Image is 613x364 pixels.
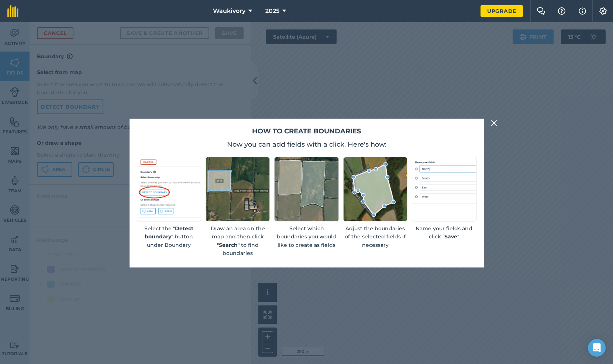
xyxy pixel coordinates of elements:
img: Screenshot of an rectangular area drawn on a map [206,157,270,221]
img: placeholder [412,157,476,221]
p: Draw an area on the map and then click " " to find boundaries [206,224,270,258]
img: fieldmargin Logo [7,5,18,17]
img: A question mark icon [557,7,566,15]
img: Screenshot of an editable boundary [343,157,407,221]
img: Screenshot of detect boundary button [137,157,201,221]
img: Screenshot of selected fields [274,157,338,221]
strong: Save [444,233,457,240]
p: Name your fields and click " " [412,224,476,241]
p: Adjust the boundaries of the selected fields if necessary [343,224,407,249]
img: A cog icon [599,7,607,15]
p: Select which boundaries you would like to create as fields [274,224,338,249]
img: Two speech bubbles overlapping with the left bubble in the forefront [537,7,545,15]
a: Upgrade [481,5,523,17]
strong: Search [219,242,238,248]
img: svg+xml;base64,PHN2ZyB4bWxucz0iaHR0cDovL3d3dy53My5vcmcvMjAwMC9zdmciIHdpZHRoPSIxNyIgaGVpZ2h0PSIxNy... [579,7,586,15]
span: 2025 [265,7,279,15]
span: Waukivory [213,7,245,15]
h2: How to create boundaries [137,126,476,137]
img: svg+xml;base64,PHN2ZyB4bWxucz0iaHR0cDovL3d3dy53My5vcmcvMjAwMC9zdmciIHdpZHRoPSIyMiIgaGVpZ2h0PSIzMC... [491,119,497,127]
p: Select the " " button under Boundary [137,224,201,249]
div: Open Intercom Messenger [588,339,606,357]
p: Now you can add fields with a click. Here's how: [137,139,476,150]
